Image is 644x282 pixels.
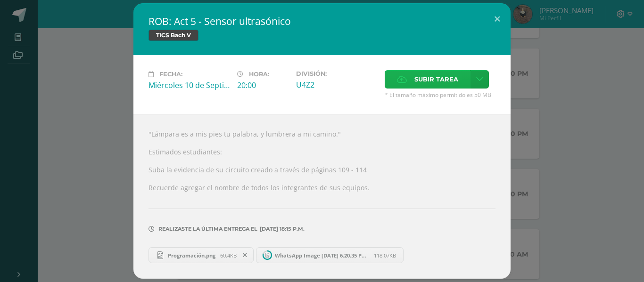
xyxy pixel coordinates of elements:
span: 118.07KB [374,252,396,259]
span: * El tamaño máximo permitido es 50 MB [385,91,495,99]
div: Miércoles 10 de Septiembre [149,80,230,90]
span: Realizaste la última entrega el [158,226,257,232]
span: TICS Bach V [149,30,198,41]
button: Close (Esc) [484,3,511,35]
div: U4Z2 [296,80,377,90]
span: 60.4KB [220,252,237,259]
div: "Lámpara es a mis pies tu palabra, y lumbrera a mi camino." Estimados estudiantes: Suba la eviden... [133,114,511,279]
span: WhatsApp Image [DATE] 6.20.35 PM.jpeg [270,252,374,259]
span: Remover entrega [237,250,253,260]
h2: ROB: Act 5 - Sensor ultrasónico [149,15,495,28]
span: Hora: [249,71,269,78]
span: Fecha: [159,71,182,78]
a: Programación.png 60.4KB [149,247,254,263]
a: WhatsApp Image 2025-09-10 at 6.20.35 PM.jpeg [256,247,404,263]
div: 20:00 [237,80,289,90]
span: [DATE] 18:15 p.m. [257,229,305,229]
span: Programación.png [163,252,220,259]
label: División: [296,70,377,77]
span: Subir tarea [414,71,458,88]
